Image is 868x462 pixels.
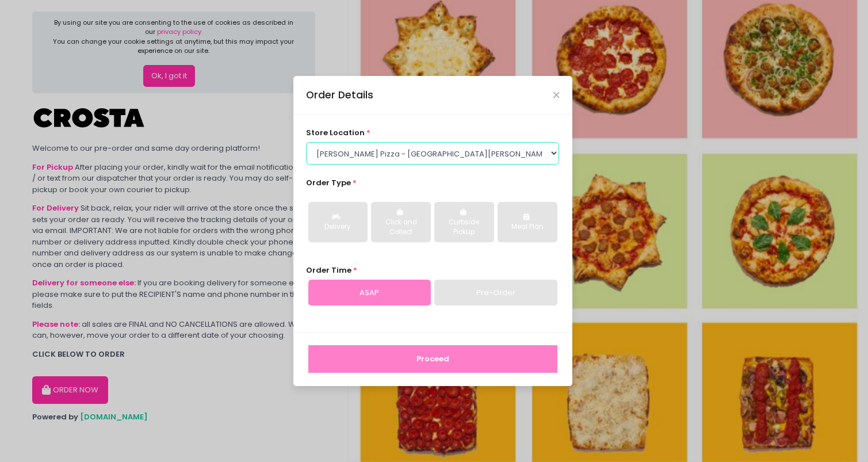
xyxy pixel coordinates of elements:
[498,202,557,242] button: Meal Plan
[306,177,351,188] span: Order Type
[371,202,430,242] button: Click and Collect
[506,222,549,232] div: Meal Plan
[434,202,494,242] button: Curbside Pickup
[442,217,485,238] div: Curbside Pickup
[308,345,557,373] button: Proceed
[316,222,360,232] div: Delivery
[308,202,368,242] button: Delivery
[306,265,351,276] span: Order Time
[306,87,373,102] div: Order Details
[306,127,365,138] span: store location
[379,217,422,238] div: Click and Collect
[553,92,559,98] button: Close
